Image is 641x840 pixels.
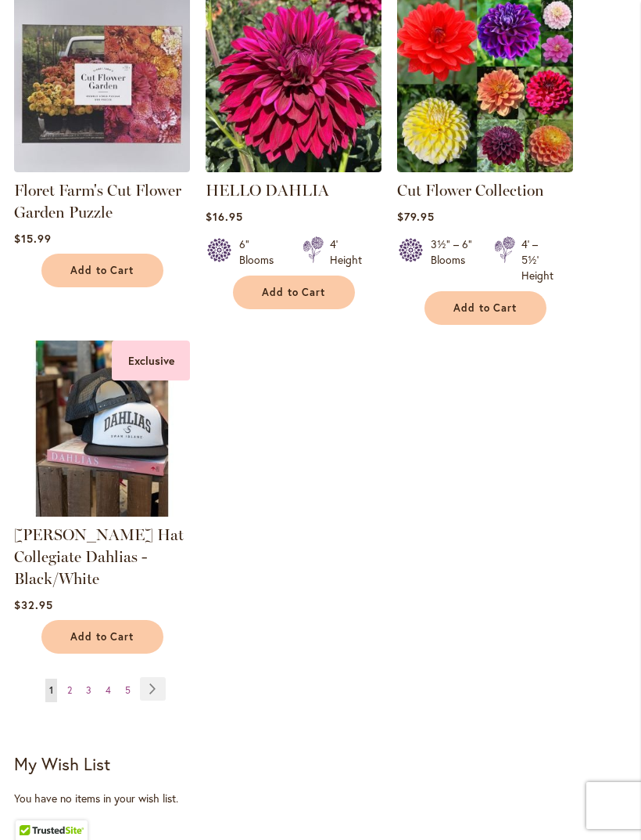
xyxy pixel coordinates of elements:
iframe: Launch Accessibility Center [12,784,56,828]
span: $16.95 [206,209,243,224]
div: 4' Height [330,236,362,268]
a: SID Grafletics Hat Collegiate Dahlias - Black/White Exclusive [14,505,190,520]
span: Add to Cart [70,630,134,644]
button: Add to Cart [233,276,355,309]
strong: My Wish List [14,752,110,775]
img: SID Grafletics Hat Collegiate Dahlias - Black/White [14,341,190,517]
a: HELLO DAHLIA [206,181,329,200]
div: 6" Blooms [239,236,284,268]
span: 1 [49,684,53,696]
div: 3½" – 6" Blooms [431,236,475,283]
span: 3 [86,684,91,696]
div: 4' – 5½' Height [521,236,553,283]
a: 5 [121,679,134,702]
a: Hello Dahlia [206,160,381,175]
a: Cut Flower Collection [397,181,544,200]
span: $15.99 [14,231,52,246]
a: 4 [102,679,115,702]
span: 2 [67,684,72,696]
button: Add to Cart [41,620,163,654]
div: Exclusive [112,341,190,380]
button: Add to Cart [41,254,163,287]
a: 3 [82,679,95,702]
span: 4 [106,684,111,696]
a: [PERSON_NAME] Hat Collegiate Dahlias - Black/White [14,525,184,588]
a: Floret Farm's Cut Flower Garden Puzzle - FRONT [14,160,190,175]
span: 5 [125,684,131,696]
a: 2 [63,679,76,702]
span: Add to Cart [262,286,326,299]
span: $32.95 [14,597,53,612]
button: Add to Cart [424,291,546,325]
span: Add to Cart [453,301,517,315]
span: Add to Cart [70,264,134,277]
a: Floret Farm's Cut Flower Garden Puzzle [14,181,181,222]
div: You have no items in your wish list. [14,791,627,806]
span: $79.95 [397,209,435,224]
a: CUT FLOWER COLLECTION [397,160,573,175]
